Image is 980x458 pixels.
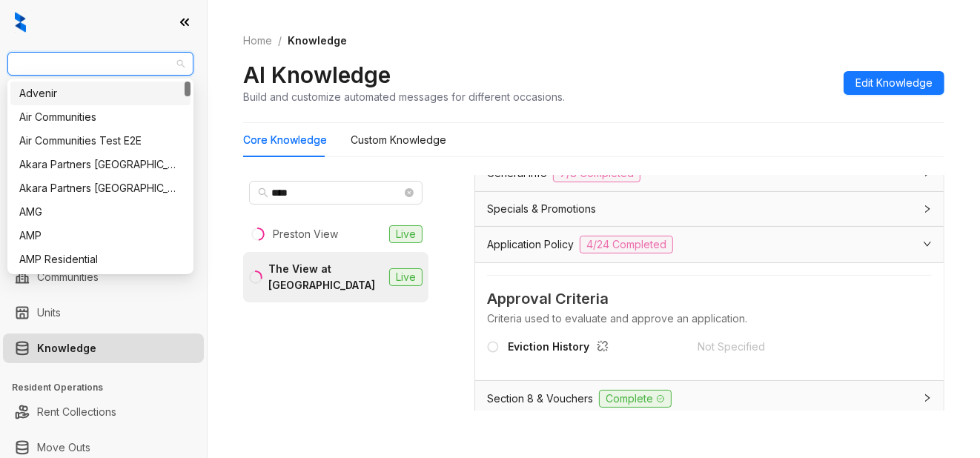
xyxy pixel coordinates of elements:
li: Rent Collections [3,397,204,427]
a: Knowledge [37,333,96,363]
div: Custom Knowledge [351,132,446,148]
li: Leads [3,99,204,129]
span: Application Policy [487,236,574,253]
li: Leasing [3,163,204,193]
div: AMG [19,204,182,220]
span: collapsed [923,394,932,402]
span: Complete [599,390,672,408]
span: Knowledge [288,34,347,47]
span: 4/24 Completed [580,236,673,253]
li: Collections [3,199,204,228]
div: Akara Partners Nashville [10,153,191,176]
div: Application Policy4/24 Completed [475,227,944,262]
div: Air Communities Test E2E [10,129,191,153]
span: expanded [923,239,932,248]
span: Live [389,268,423,286]
span: Magnolia Capital [16,53,185,75]
span: collapsed [923,205,932,213]
h3: Resident Operations [12,381,207,394]
div: Build and customize automated messages for different occasions. [243,89,565,104]
li: Knowledge [3,333,204,363]
div: Air Communities [10,105,191,129]
div: Akara Partners [GEOGRAPHIC_DATA] [19,156,182,173]
a: Communities [37,262,99,292]
span: Live [389,225,423,243]
li: Communities [3,262,204,292]
span: Section 8 & Vouchers [487,391,593,407]
div: Akara Partners [GEOGRAPHIC_DATA] [19,180,182,196]
span: search [258,187,268,198]
span: Specials & Promotions [487,201,596,217]
span: close-circle [405,188,414,197]
div: Eviction History [508,339,615,358]
div: Not Specified [698,339,890,355]
div: AMP [19,228,182,244]
div: AMP [10,224,191,248]
a: Rent Collections [37,397,116,427]
div: AMP Residential [19,251,182,268]
div: Core Knowledge [243,132,327,148]
div: Criteria used to evaluate and approve an application. [487,311,932,327]
span: Approval Criteria [487,288,932,311]
a: Home [240,33,275,49]
div: Akara Partners Phoenix [10,176,191,200]
div: AMP Residential [10,248,191,271]
div: Advenir [10,82,191,105]
div: Advenir [19,85,182,102]
button: Edit Knowledge [844,71,944,95]
div: Air Communities [19,109,182,125]
div: Air Communities Test E2E [19,133,182,149]
div: Section 8 & VouchersComplete [475,381,944,416]
div: Preston View [273,226,338,242]
li: / [278,33,282,49]
div: Specials & Promotions [475,192,944,226]
span: Edit Knowledge [855,75,933,91]
div: The View at [GEOGRAPHIC_DATA] [268,261,383,293]
li: Units [3,298,204,328]
div: AMG [10,200,191,224]
h2: AI Knowledge [243,61,391,89]
a: Units [37,298,61,328]
img: logo [15,12,26,33]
